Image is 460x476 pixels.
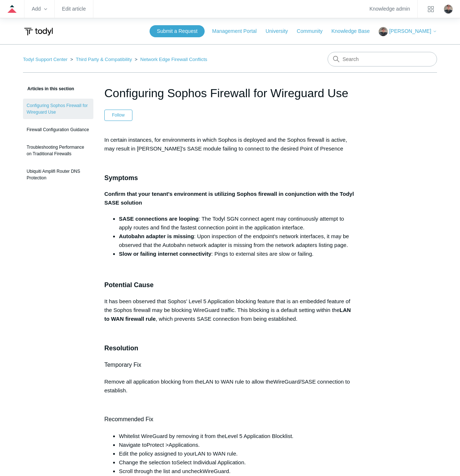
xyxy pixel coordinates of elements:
zd-hc-trigger: Click your profile icon to open the profile menu [444,5,453,14]
h1: Configuring Sophos Firewall for Wireguard Use [104,84,356,102]
strong: Autobahn adapter is missing [119,233,194,239]
button: [PERSON_NAME] [379,27,437,36]
h3: Resolution [104,343,356,354]
p: In certain instances, for environments in which Sophos is deployed and the Sophos firewall is act... [104,136,356,153]
strong: Confirm that your tenant's environment is utilizing Sophos firewall in conjunction with the Todyl... [104,191,354,206]
li: : Upon inspection of the endpoint's network interfaces, it may be observed that the Autobahn netw... [119,232,356,250]
span: Remove all application blocking from the [104,378,202,385]
a: Knowledge Base [331,27,377,35]
span: LAN to WAN [202,378,233,385]
span: Edit the policy assigned to your [119,450,195,457]
span: Scroll through the list and uncheck [119,468,202,474]
span: . [244,459,246,465]
span: rule. [227,450,237,457]
img: user avatar [444,5,453,14]
li: Third Party & Compatibility [69,57,134,62]
span: Articles in this section [23,86,74,91]
a: University [266,27,295,35]
zd-hc-trigger: Add [32,7,47,11]
a: Network Edge Firewall Conflicts [140,57,208,62]
h4: Temporary Fix [104,360,356,370]
span: . [229,468,231,474]
span: WireGuard/SASE connection to establish. [104,378,350,393]
a: Community [297,27,330,35]
a: Todyl Support Center [23,57,67,62]
a: Management Portal [212,27,264,35]
h3: Symptoms [104,173,356,183]
span: [PERSON_NAME] [389,28,431,34]
li: : The Todyl SGN connect agent may continuously attempt to apply routes and find the fastest conne... [119,214,356,232]
span: Select Individual Application [177,459,244,465]
span: WireGuard [202,468,229,474]
li: Network Edge Firewall Conflicts [133,57,207,62]
span: LAN to WAN [195,450,225,457]
a: Configuring Sophos Firewall for Wireguard Use [23,99,93,119]
input: Search [328,52,437,66]
h3: Potential Cause [104,280,356,290]
strong: SASE connections are looping [119,216,198,222]
a: Ubiquiti Amplifi Router DNS Protection [23,164,93,185]
span: Applications [169,442,198,448]
a: Third Party & Compatibility [76,57,132,62]
span: . [198,442,200,448]
a: Submit a Request [150,25,205,37]
span: Whitelist WireGuard [119,433,167,439]
li: : Pings to external sites are slow or failing. [119,250,356,258]
span: Change the selection to [119,459,177,465]
strong: Slow or failing internet connectivity [119,251,211,257]
p: It has been observed that Sophos' Level 5 Application blocking feature that is an embedded featur... [104,297,356,323]
span: rule to allow the [235,378,273,385]
a: Edit article [62,7,86,11]
span: Protect > [147,442,169,448]
span: Level 5 Application Blocklist [225,433,292,439]
span: by removing it from the [169,433,225,439]
button: Follow Article [104,110,132,121]
a: Troubleshooting Performance on Traditional Firewalls [23,140,93,161]
a: Knowledge admin [370,7,410,11]
span: . [292,433,293,439]
img: Todyl Support Center Help Center home page [23,25,54,38]
a: Firewall Configuration Guidance [23,123,93,137]
li: Todyl Support Center [23,57,69,62]
span: Navigate to [119,442,147,448]
span: Recommended Fix [104,416,153,422]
